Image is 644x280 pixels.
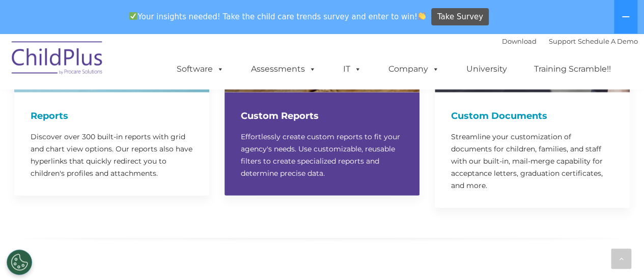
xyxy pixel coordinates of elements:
[7,250,32,275] button: Cookies Settings
[166,59,234,79] a: Software
[456,59,517,79] a: University
[418,12,426,20] img: 👏
[524,59,621,79] a: Training Scramble!!
[241,131,403,179] p: Effortlessly create custom reports to fit your agency's needs. Use customizable, reusable filters...
[31,109,193,123] h4: Reports
[129,12,137,20] img: ✅
[241,109,403,123] h4: Custom Reports
[241,59,326,79] a: Assessments
[437,8,483,26] span: Take Survey
[7,34,108,85] img: ChildPlus by Procare Solutions
[333,59,372,79] a: IT
[502,37,638,45] font: |
[578,37,638,45] a: Schedule A Demo
[502,37,537,45] a: Download
[451,131,613,192] p: Streamline your customization of documents for children, families, and staff with our built-in, m...
[549,37,576,45] a: Support
[451,109,613,123] h4: Custom Documents
[31,131,193,179] p: Discover over 300 built-in reports with grid and chart view options. Our reports also have hyperl...
[378,59,450,79] a: Company
[431,8,489,26] a: Take Survey
[125,7,430,26] span: Your insights needed! Take the child care trends survey and enter to win!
